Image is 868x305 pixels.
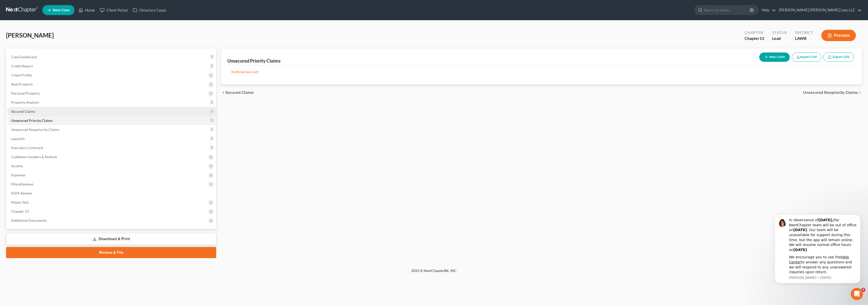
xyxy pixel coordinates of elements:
[11,100,39,104] span: Property Analysis
[11,91,40,95] span: Personal Property
[97,6,130,15] a: Client Portal
[823,52,854,62] a: Export CSV
[767,210,868,286] iframe: Intercom notifications message
[11,73,32,77] span: Client Profile
[795,36,813,41] div: LAWB
[6,233,216,245] a: Download & Print
[76,6,97,15] a: Home
[7,143,216,152] a: Executory Contracts
[11,146,43,150] span: Executory Contracts
[7,98,216,107] a: Property Analysis
[11,82,33,86] span: Real Property
[7,62,216,71] a: Credit Report
[821,30,856,41] button: Preview
[7,116,216,125] a: Unsecured Priority Claims
[6,32,54,39] span: [PERSON_NAME]
[11,218,47,223] span: Additional Documents
[11,136,25,141] span: Lawsuits
[858,91,862,95] i: chevron_right
[11,55,37,59] span: Case Dashboard
[290,268,578,277] div: 2025 © NextChapterBK, INC
[792,52,821,62] button: Import CSV
[745,36,764,41] div: Chapter
[795,30,813,36] div: District
[772,36,787,41] div: Lead
[11,209,29,213] span: Chapter 13
[11,191,32,195] span: SOFA Review
[221,91,254,95] button: chevron_left Secured Claims
[7,134,216,143] a: Lawsuits
[7,107,216,116] a: Secured Claims
[11,173,25,177] span: Expenses
[704,5,750,15] input: Search by name...
[227,58,281,64] div: Unsecured Priority Claims
[130,6,169,15] a: Directory Cases
[7,125,216,134] a: Unsecured Nonpriority Claims
[11,164,23,168] span: Income
[776,6,862,15] a: [PERSON_NAME] [PERSON_NAME] Law, LLC
[53,8,70,12] span: New Case
[11,182,34,186] span: Miscellaneous
[11,109,35,114] span: Secured Claims
[7,52,216,62] a: Case Dashboard
[7,189,216,198] a: SOFA Review
[11,127,59,132] span: Unsecured Nonpriority Claims
[11,155,57,159] span: Codebtors Insiders & Notices
[231,69,852,74] p: Nothing here yet!
[759,36,764,41] span: 13
[221,91,225,95] i: chevron_left
[745,30,764,36] div: Chapter
[803,91,858,95] span: Unsecured Nonpriority Claims
[11,118,52,123] span: Unsecured Priority Claims
[803,91,862,95] button: Unsecured Nonpriority Claims chevron_right
[759,52,790,62] button: New Claim
[759,6,776,15] a: Help
[861,288,865,292] span: 8
[6,247,216,258] a: Review & File
[11,200,29,204] span: Means Test
[851,288,863,300] iframe: Intercom live chat
[11,64,33,68] span: Credit Report
[225,91,254,95] span: Secured Claims
[772,30,787,36] div: Status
